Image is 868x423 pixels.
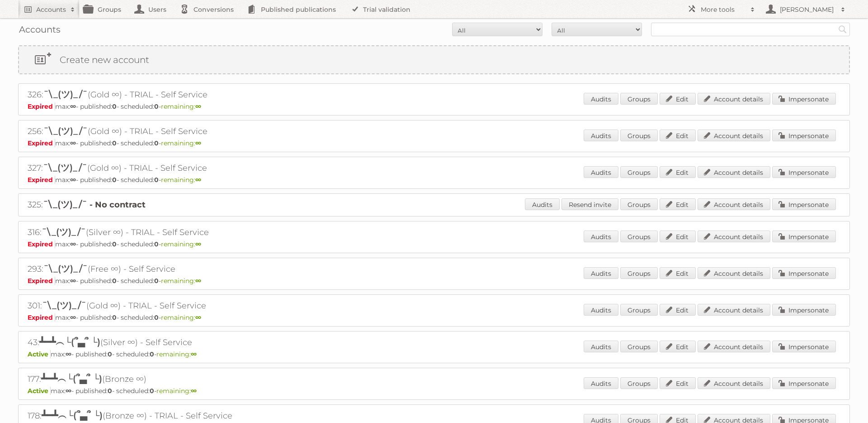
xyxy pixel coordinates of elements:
[28,277,55,285] span: Expired
[660,304,696,316] a: Edit
[195,277,201,285] strong: ∞
[195,176,201,184] strong: ∞
[660,231,696,242] a: Edit
[161,102,201,111] span: remaining:
[191,350,197,358] strong: ∞
[698,377,770,389] a: Account details
[70,139,76,147] strong: ∞
[28,102,840,111] p: max: - published: - scheduled: -
[28,102,55,111] span: Expired
[43,199,87,210] span: ¯\_(ツ)_/¯
[154,139,159,147] strong: 0
[660,166,696,178] a: Edit
[28,200,146,210] a: 325:¯\_(ツ)_/¯ - No contract
[36,5,66,14] h2: Accounts
[42,410,103,421] span: ┻━┻︵└(՞▃՞ └)
[698,267,770,279] a: Account details
[28,409,344,423] h2: 178: (Bronze ∞) - TRIAL - Self Service
[620,231,658,242] a: Groups
[161,139,201,147] span: remaining:
[620,166,658,178] a: Groups
[42,300,86,311] span: ¯\_(ツ)_/¯
[584,130,618,141] a: Audits
[191,387,197,395] strong: ∞
[660,341,696,352] a: Edit
[28,139,55,147] span: Expired
[161,240,201,248] span: remaining:
[28,387,840,395] p: max: - published: - scheduled: -
[28,176,840,184] p: max: - published: - scheduled: -
[66,350,71,358] strong: ∞
[70,277,76,285] strong: ∞
[28,125,344,138] h2: 256: (Gold ∞) - TRIAL - Self Service
[70,240,76,248] strong: ∞
[66,387,71,395] strong: ∞
[161,313,201,322] span: remaining:
[112,102,117,111] strong: 0
[698,198,770,210] a: Account details
[660,130,696,141] a: Edit
[43,263,88,274] span: ¯\_(ツ)_/¯
[584,341,618,352] a: Audits
[28,373,344,386] h2: 177: (Bronze ∞)
[584,267,618,279] a: Audits
[43,89,88,100] span: ¯\_(ツ)_/¯
[28,313,55,322] span: Expired
[584,304,618,316] a: Audits
[525,198,560,210] a: Audits
[701,5,746,14] h2: More tools
[698,304,770,316] a: Account details
[112,240,117,248] strong: 0
[112,313,117,322] strong: 0
[620,267,658,279] a: Groups
[772,267,836,279] a: Impersonate
[620,341,658,352] a: Groups
[28,240,840,248] p: max: - published: - scheduled: -
[584,377,618,389] a: Audits
[28,176,55,184] span: Expired
[620,304,658,316] a: Groups
[660,377,696,389] a: Edit
[620,198,658,210] a: Groups
[150,387,154,395] strong: 0
[772,341,836,352] a: Impersonate
[620,130,658,141] a: Groups
[584,93,618,105] a: Audits
[195,139,201,147] strong: ∞
[19,46,849,73] a: Create new account
[156,387,197,395] span: remaining:
[28,313,840,322] p: max: - published: - scheduled: -
[772,304,836,316] a: Impersonate
[156,350,197,358] span: remaining:
[28,240,55,248] span: Expired
[154,240,159,248] strong: 0
[108,387,112,395] strong: 0
[41,373,102,384] span: ┻━┻︵└(՞▃՞ └)
[698,341,770,352] a: Account details
[42,226,86,237] span: ¯\_(ツ)_/¯
[772,93,836,105] a: Impersonate
[154,176,159,184] strong: 0
[43,162,87,173] span: ¯\_(ツ)_/¯
[112,139,117,147] strong: 0
[772,130,836,141] a: Impersonate
[195,240,201,248] strong: ∞
[660,198,696,210] a: Edit
[195,102,201,111] strong: ∞
[28,387,51,395] span: Active
[28,139,840,147] p: max: - published: - scheduled: -
[28,226,344,239] h2: 316: (Silver ∞) - TRIAL - Self Service
[772,198,836,210] a: Impersonate
[108,350,112,358] strong: 0
[620,377,658,389] a: Groups
[698,166,770,178] a: Account details
[698,231,770,242] a: Account details
[28,263,344,276] h2: 293: (Free ∞) - Self Service
[28,88,344,101] h2: 326: (Gold ∞) - TRIAL - Self Service
[28,299,344,312] h2: 301: (Gold ∞) - TRIAL - Self Service
[772,231,836,242] a: Impersonate
[39,336,100,347] span: ┻━┻︵└(՞▃՞ └)
[154,102,159,111] strong: 0
[70,102,76,111] strong: ∞
[161,277,201,285] span: remaining:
